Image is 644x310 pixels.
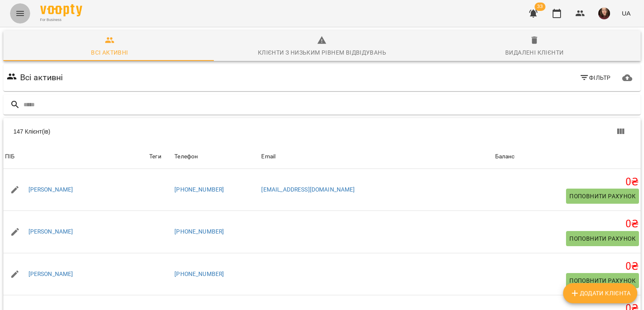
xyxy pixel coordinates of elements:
div: Email [261,152,275,162]
button: Поповнити рахунок [566,231,639,246]
span: Поповнити рахунок [569,191,636,201]
button: Поповнити рахунок [566,273,639,288]
span: Поповнити рахунок [569,234,636,244]
span: Телефон [174,152,258,162]
h5: 0 ₴ [495,176,639,189]
button: Фільтр [576,70,614,85]
span: UA [622,9,631,18]
button: UA [618,5,634,21]
img: aa40fcea7513419c5083fe0ff9889ed8.jpg [598,8,610,19]
a: [PERSON_NAME] [29,270,73,278]
span: For Business [40,17,82,23]
div: Теги [149,152,171,162]
h6: Всі активні [20,71,63,84]
div: Sort [174,152,198,162]
div: Баланс [495,152,515,162]
div: Sort [5,152,15,162]
div: ПІБ [5,152,15,162]
div: 147 Клієнт(ів) [13,127,330,136]
a: [EMAIL_ADDRESS][DOMAIN_NAME] [261,186,355,193]
span: Додати клієнта [570,288,631,298]
span: Фільтр [579,73,611,83]
div: Всі активні [91,47,128,58]
button: Menu [10,3,30,24]
div: Клієнти з низьким рівнем відвідувань [258,47,386,58]
span: Поповнити рахунок [569,276,636,286]
button: Показати колонки [610,121,631,142]
span: ПІБ [5,152,146,162]
h5: 0 ₴ [495,260,639,273]
div: Sort [261,152,275,162]
div: Sort [495,152,515,162]
a: [PHONE_NUMBER] [174,271,224,277]
img: Voopty Logo [40,4,82,16]
a: [PHONE_NUMBER] [174,186,224,193]
h5: 0 ₴ [495,218,639,231]
button: Поповнити рахунок [566,189,639,204]
button: Додати клієнта [563,283,637,303]
span: Email [261,152,491,162]
span: 33 [535,3,545,11]
div: Видалені клієнти [505,47,563,58]
div: Телефон [174,152,198,162]
span: Баланс [495,152,639,162]
a: [PERSON_NAME] [29,228,73,236]
a: [PHONE_NUMBER] [174,228,224,235]
a: [PERSON_NAME] [29,186,73,194]
div: Table Toolbar [3,118,641,145]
